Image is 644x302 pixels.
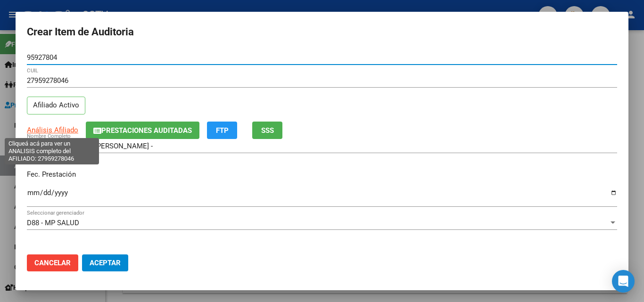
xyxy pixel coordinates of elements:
p: Fec. Prestación [27,169,617,180]
span: Cancelar [34,259,71,267]
p: Afiliado Activo [27,97,85,115]
span: FTP [216,126,229,135]
button: Aceptar [82,254,128,271]
h2: Crear Item de Auditoria [27,23,617,41]
button: Cancelar [27,254,78,271]
button: SSS [252,122,282,139]
span: Prestaciones Auditadas [101,126,192,135]
span: SSS [261,126,274,135]
div: Open Intercom Messenger [612,270,635,293]
button: FTP [207,122,237,139]
span: Análisis Afiliado [27,126,78,134]
span: Aceptar [90,259,121,267]
p: Código Prestación (no obligatorio) [27,245,617,256]
span: D88 - MP SALUD [27,219,79,227]
button: Prestaciones Auditadas [86,122,199,139]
